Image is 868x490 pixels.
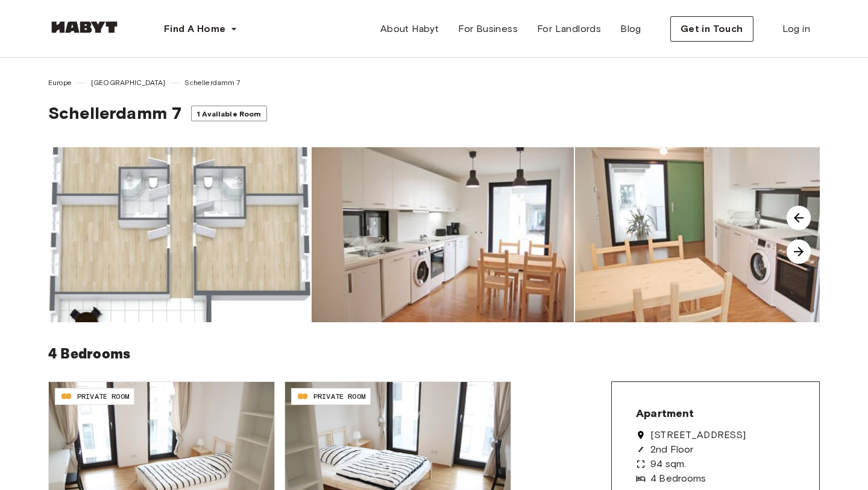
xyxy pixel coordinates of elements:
[773,17,820,41] a: Log in
[650,445,693,454] span: 2nd Floor
[527,17,611,41] a: For Landlords
[650,430,746,440] span: [STREET_ADDRESS]
[670,16,753,42] button: Get in Touch
[312,147,574,322] img: image
[77,391,129,402] span: PRIVATE ROOM
[197,109,261,118] span: 1 Available Room
[787,240,811,264] img: image-carousel-arrow
[782,22,810,36] span: Log in
[164,22,225,36] span: Find A Home
[48,342,820,367] h6: 4 Bedrooms
[650,459,686,469] span: 94 sqm.
[91,77,166,88] span: [GEOGRAPHIC_DATA]
[681,22,743,36] span: Get in Touch
[313,391,365,402] span: PRIVATE ROOM
[611,17,651,41] a: Blog
[458,22,518,36] span: For Business
[787,206,811,230] img: image-carousel-arrow
[448,17,527,41] a: For Business
[380,22,439,36] span: About Habyt
[650,474,706,483] span: 4 Bedrooms
[184,77,240,88] span: Schellerdamm 7
[48,21,121,33] img: Habyt
[371,17,448,41] a: About Habyt
[636,406,694,421] span: Apartment
[48,103,181,123] span: Schellerdamm 7
[620,22,641,36] span: Blog
[48,147,310,322] img: image
[48,77,72,88] span: Europe
[537,22,601,36] span: For Landlords
[575,147,837,322] img: image
[154,17,247,41] button: Find A Home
